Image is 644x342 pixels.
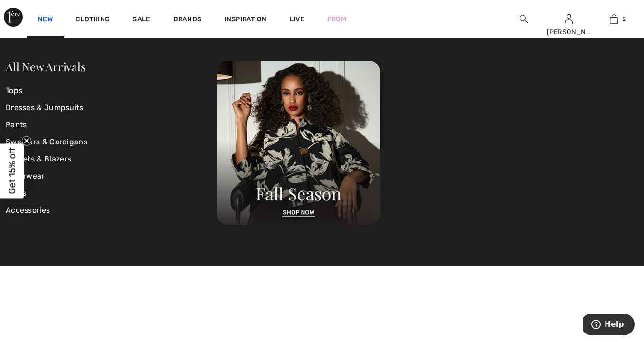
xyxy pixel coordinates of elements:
[173,15,202,25] a: Brands
[565,13,573,25] img: My Info
[623,15,626,23] span: 2
[565,14,573,23] a: Sign In
[583,313,635,337] iframe: Opens a widget where you can find more information
[7,148,18,194] span: Get 15% off
[520,13,528,25] img: search the website
[217,61,380,225] img: 250825120107_a8d8ca038cac6.jpg
[6,82,217,99] a: Tops
[6,168,217,185] a: Outerwear
[6,202,217,219] a: Accessories
[6,151,217,168] a: Jackets & Blazers
[22,136,31,146] button: Close teaser
[6,116,217,133] a: Pants
[6,99,217,116] a: Dresses & Jumpsuits
[592,13,636,25] a: 2
[76,15,110,25] a: Clothing
[327,14,346,24] a: Prom
[290,14,304,24] a: Live
[547,27,591,37] div: [PERSON_NAME]
[224,15,266,25] span: Inspiration
[133,15,150,25] a: Sale
[610,13,618,25] img: My Bag
[4,8,23,27] img: 1ère Avenue
[6,59,85,74] a: All New Arrivals
[38,15,53,25] a: New
[6,185,217,202] a: Skirts
[6,133,217,151] a: Sweaters & Cardigans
